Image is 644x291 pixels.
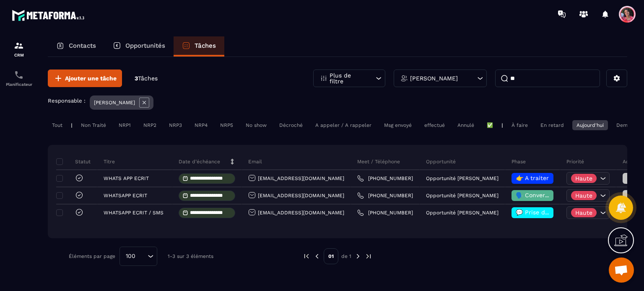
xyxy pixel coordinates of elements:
[2,34,36,64] a: formationformationCRM
[357,209,413,216] a: [PHONE_NUMBER]
[324,248,338,264] p: 01
[275,120,307,130] div: Décroché
[69,42,96,49] p: Contacts
[354,252,362,260] img: next
[453,120,478,130] div: Annulé
[216,120,237,130] div: NRP5
[330,72,366,84] p: Plus de filtre
[179,158,220,165] p: Date d’échéance
[512,158,526,165] p: Phase
[58,158,91,165] p: Statut
[572,120,608,130] div: Aujourd'hui
[12,8,87,23] img: logo
[380,120,416,130] div: Msg envoyé
[138,75,158,82] span: Tâches
[14,41,24,51] img: formation
[575,175,592,181] p: Haute
[426,158,456,165] p: Opportunité
[311,120,376,130] div: A appeler / A rappeler
[69,253,115,259] p: Éléments par page
[516,209,599,216] span: 💬 Prise de contact effectué
[48,36,104,57] a: Contacts
[65,74,117,82] span: Ajouter une tâche
[357,158,400,165] p: Meet / Téléphone
[190,120,212,130] div: NRP4
[566,158,584,165] p: Priorité
[507,120,532,130] div: À faire
[501,122,503,128] p: |
[426,193,499,198] p: Opportunité [PERSON_NAME]
[426,175,499,181] p: Opportunité [PERSON_NAME]
[165,120,186,130] div: NRP3
[48,120,67,130] div: Tout
[195,42,216,49] p: Tâches
[174,36,224,57] a: Tâches
[138,252,145,261] input: Search for option
[575,193,592,198] p: Haute
[114,120,135,130] div: NRP1
[420,120,449,130] div: effectué
[483,120,497,130] div: ✅
[168,253,213,259] p: 1-3 sur 3 éléments
[313,252,321,260] img: prev
[341,253,351,260] p: de 1
[125,42,165,49] p: Opportunités
[77,120,110,130] div: Non Traité
[71,122,73,128] p: |
[119,247,157,266] div: Search for option
[575,210,592,216] p: Haute
[104,210,164,216] p: WHATSAPP ECRIT / SMS
[248,158,262,165] p: Email
[135,75,158,82] p: 3
[357,192,413,199] a: [PHONE_NUMBER]
[516,175,549,181] span: 👉 A traiter
[94,100,135,106] p: [PERSON_NAME]
[357,175,413,182] a: [PHONE_NUMBER]
[48,98,86,104] p: Responsable :
[104,158,115,165] p: Titre
[623,158,638,165] p: Action
[2,82,36,87] p: Planificateur
[139,120,161,130] div: NRP2
[14,70,24,80] img: scheduler
[123,252,138,261] span: 100
[609,258,634,283] div: Ouvrir le chat
[536,120,568,130] div: En retard
[104,193,147,198] p: WHATSAPP ECRIT
[516,192,590,198] span: 🗣️ Conversation en cours
[2,53,36,57] p: CRM
[365,252,372,260] img: next
[612,120,639,130] div: Demain
[104,36,174,57] a: Opportunités
[426,210,499,216] p: Opportunité [PERSON_NAME]
[303,252,310,260] img: prev
[241,120,271,130] div: No show
[104,175,149,181] p: WHATS APP ECRIT
[2,64,36,93] a: schedulerschedulerPlanificateur
[410,75,458,81] p: [PERSON_NAME]
[48,70,122,87] button: Ajouter une tâche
